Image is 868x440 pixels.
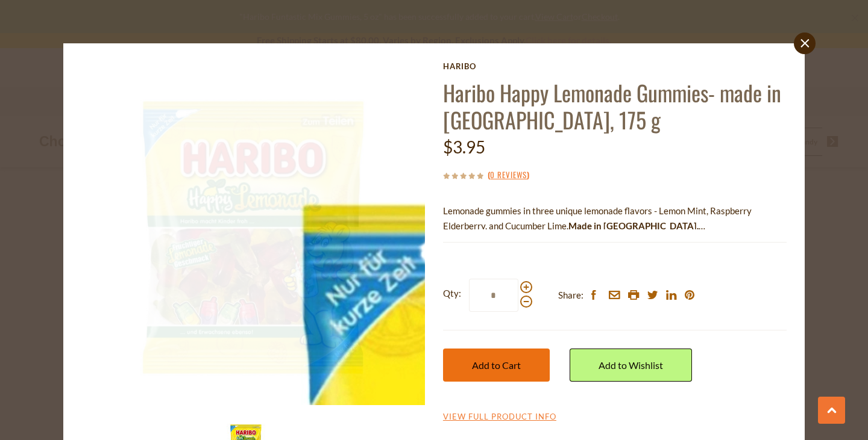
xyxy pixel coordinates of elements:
[443,286,461,301] strong: Qty:
[570,349,692,382] a: Add to Wishlist
[472,359,521,371] span: Add to Cart
[490,169,527,182] a: 0 Reviews
[469,279,518,312] input: Qty:
[558,288,583,303] span: Share:
[488,169,529,181] span: ( )
[443,76,781,135] a: Haribo Happy Lemonade Gummies- made in [GEOGRAPHIC_DATA], 175 g
[443,137,485,157] span: $3.95
[81,61,426,405] img: Haribo Happy Lemonade
[443,61,787,71] a: Haribo
[568,220,705,231] strong: Made in [GEOGRAPHIC_DATA].
[443,349,550,382] button: Add to Cart
[443,203,787,234] p: Lemonade gummies in three unique lemonade flavors - Lemon Mint, Raspberry Elderberry, and Cucumbe...
[443,412,556,423] a: View Full Product Info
